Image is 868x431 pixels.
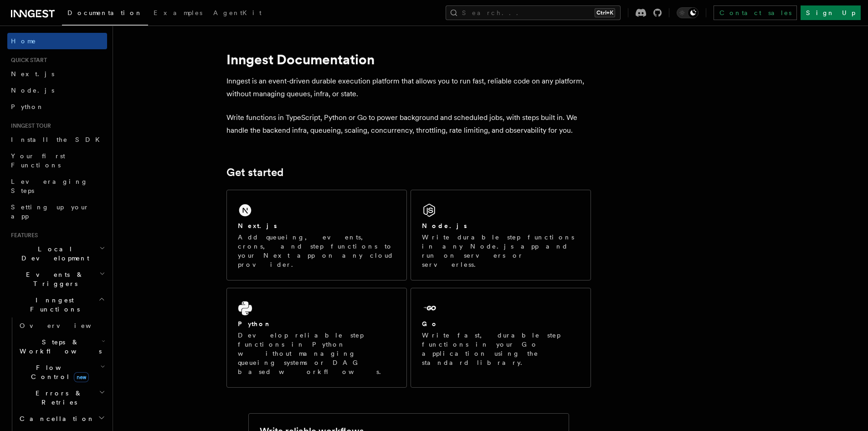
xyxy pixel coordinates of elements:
[226,75,591,100] p: Inngest is an event-driven durable execution platform that allows you to run fast, reliable code ...
[422,233,580,269] p: Write durable step functions in any Node.js app and run on servers or serverless.
[11,36,36,46] span: Home
[7,122,51,130] span: Inngest tour
[7,33,107,49] a: Home
[238,233,395,269] p: Add queueing, events, crons, and step functions to your Next app on any cloud provider.
[801,5,861,20] a: Sign Up
[16,359,107,385] button: Flow Controlnew
[16,334,107,359] button: Steps & Workflows
[16,385,107,410] button: Errors & Retries
[11,152,65,169] span: Your first Functions
[446,5,621,20] button: Search...Ctrl+K
[677,7,699,18] button: Toggle dark mode
[7,244,99,263] span: Local Development
[16,389,99,407] span: Errors & Retries
[7,173,107,199] a: Leveraging Steps
[238,331,395,376] p: Develop reliable step functions in Python without managing queueing systems or DAG based workflows.
[411,288,591,388] a: GoWrite fast, durable step functions in your Go application using the standard library.
[422,331,580,367] p: Write fast, durable step functions in your Go application using the standard library.
[7,82,107,99] a: Node.js
[62,3,148,26] a: Documentation
[226,51,591,68] h1: Inngest Documentation
[422,221,467,230] h2: Node.js
[238,221,277,230] h2: Next.js
[11,136,105,143] span: Install the SDK
[226,288,407,388] a: PythonDevelop reliable step functions in Python without managing queueing systems or DAG based wo...
[148,3,208,25] a: Examples
[16,410,107,427] button: Cancellation
[226,166,283,179] a: Get started
[11,70,54,78] span: Next.js
[238,319,272,328] h2: Python
[74,372,89,382] span: new
[11,87,54,94] span: Node.js
[7,148,107,173] a: Your first Functions
[7,266,107,292] button: Events & Triggers
[7,66,107,82] a: Next.js
[226,190,407,280] a: Next.jsAdd queueing, events, crons, and step functions to your Next app on any cloud provider.
[208,3,267,25] a: AgentKit
[7,270,99,288] span: Events & Triggers
[7,241,107,266] button: Local Development
[7,131,107,148] a: Install the SDK
[226,111,591,137] p: Write functions in TypeScript, Python or Go to power background and scheduled jobs, with steps bu...
[154,9,202,16] span: Examples
[20,322,113,329] span: Overview
[7,57,47,64] span: Quick start
[422,319,438,328] h2: Go
[7,292,107,317] button: Inngest Functions
[7,199,107,224] a: Setting up your app
[213,9,262,16] span: AgentKit
[7,296,98,314] span: Inngest Functions
[16,317,107,334] a: Overview
[7,232,38,239] span: Features
[11,103,44,110] span: Python
[7,99,107,115] a: Python
[16,338,102,356] span: Steps & Workflows
[11,178,88,194] span: Leveraging Steps
[714,5,797,20] a: Contact sales
[16,363,100,381] span: Flow Control
[595,8,615,17] kbd: Ctrl+K
[16,414,95,423] span: Cancellation
[411,190,591,280] a: Node.jsWrite durable step functions in any Node.js app and run on servers or serverless.
[67,9,143,16] span: Documentation
[11,203,89,220] span: Setting up your app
